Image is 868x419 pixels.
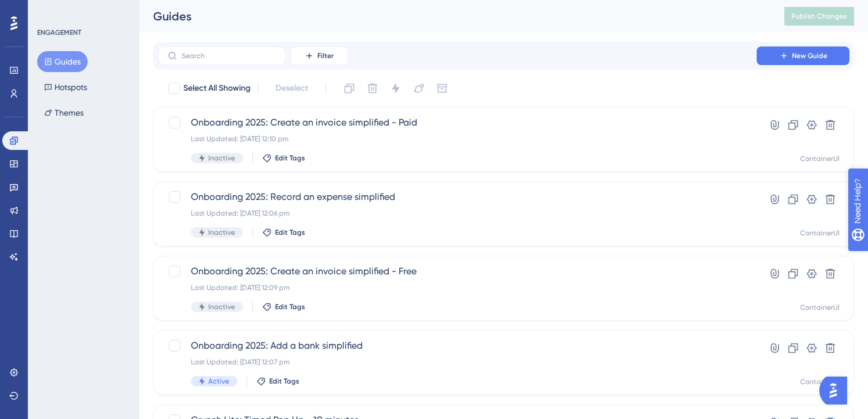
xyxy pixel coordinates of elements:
[262,228,305,237] button: Edit Tags
[183,81,251,95] span: Select All Showing
[37,51,88,72] button: Guides
[262,153,305,163] button: Edit Tags
[191,190,724,204] span: Onboarding 2025: Record an expense simplified
[191,209,724,218] div: Last Updated: [DATE] 12:06 pm
[791,12,847,21] span: Publish Changes
[182,52,276,60] input: Search
[276,81,308,95] span: Deselect
[265,78,319,99] button: Deselect
[819,373,854,408] iframe: UserGuiding AI Assistant Launcher
[275,228,305,237] span: Edit Tags
[256,377,299,386] button: Edit Tags
[800,154,840,163] div: ContainerUI
[208,302,235,311] span: Inactive
[27,3,73,17] span: Need Help?
[269,377,299,386] span: Edit Tags
[191,283,724,292] div: Last Updated: [DATE] 12:09 pm
[800,228,840,238] div: ContainerUI
[37,28,81,37] div: ENGAGEMENT
[191,264,724,278] span: Onboarding 2025: Create an invoice simplified - Free
[208,153,235,163] span: Inactive
[757,46,849,65] button: New Guide
[153,8,755,24] div: Guides
[800,377,840,386] div: ContainerUI
[208,377,229,386] span: Active
[37,77,94,98] button: Hotspots
[191,134,724,144] div: Last Updated: [DATE] 12:10 pm
[191,116,724,130] span: Onboarding 2025: Create an invoice simplified - Paid
[275,153,305,163] span: Edit Tags
[792,51,827,60] span: New Guide
[262,302,305,311] button: Edit Tags
[290,46,348,65] button: Filter
[208,228,235,237] span: Inactive
[191,357,724,367] div: Last Updated: [DATE] 12:07 pm
[275,302,305,311] span: Edit Tags
[317,51,334,60] span: Filter
[37,102,91,123] button: Themes
[191,339,724,353] span: Onboarding 2025: Add a bank simplified
[784,7,854,26] button: Publish Changes
[800,303,840,312] div: ContainerUI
